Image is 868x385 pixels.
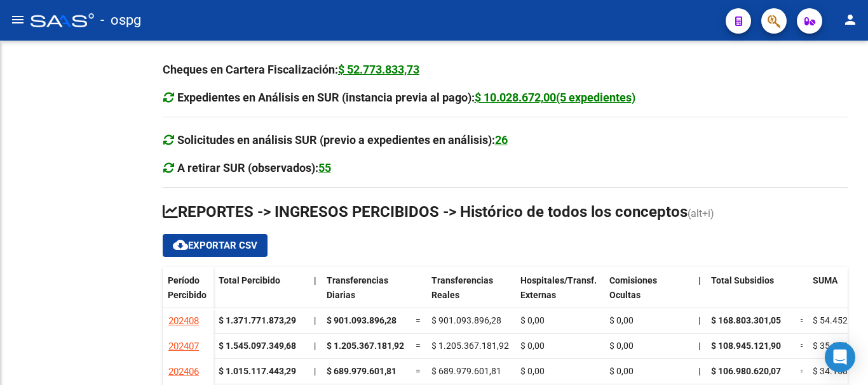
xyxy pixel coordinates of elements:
[711,341,781,351] span: $ 108.945.121,90
[416,366,421,376] span: =
[520,315,545,325] span: $ 0,00
[711,366,781,376] span: $ 106.980.620,07
[168,341,199,352] span: 202407
[327,341,404,351] span: $ 1.205.367.181,92
[327,315,397,325] span: $ 901.093.896,28
[219,275,280,285] span: Total Percibido
[163,267,214,320] datatable-header-cell: Período Percibido
[416,315,421,325] span: =
[173,237,188,252] mat-icon: cloud_download
[609,275,657,300] span: Comisiones Ocultas
[163,63,419,76] strong: Cheques en Cartera Fiscalización:
[800,366,805,376] span: =
[495,131,508,149] div: 26
[327,275,388,300] span: Transferencias Diarias
[219,315,296,325] strong: $ 1.371.771.873,29
[431,341,509,351] span: $ 1.205.367.181,92
[338,61,419,79] div: $ 52.773.833,73
[609,366,634,376] span: $ 0,00
[431,275,493,300] span: Transferencias Reales
[520,366,545,376] span: $ 0,00
[177,161,331,174] strong: A retirar SUR (observados):
[520,341,545,351] span: $ 0,00
[314,341,316,351] span: |
[426,267,515,320] datatable-header-cell: Transferencias Reales
[475,89,635,107] div: $ 10.028.672,00(5 expedientes)
[327,366,397,376] span: $ 689.979.601,81
[706,267,795,320] datatable-header-cell: Total Subsidios
[711,315,781,325] span: $ 168.803.301,05
[314,366,316,376] span: |
[219,366,296,376] strong: $ 1.015.117.443,29
[309,267,322,320] datatable-header-cell: |
[168,275,207,300] span: Período Percibido
[214,267,309,320] datatable-header-cell: Total Percibido
[318,159,331,177] div: 55
[843,12,858,27] mat-icon: person
[688,207,714,219] span: (alt+i)
[314,315,316,325] span: |
[825,342,855,372] div: Open Intercom Messenger
[800,341,805,351] span: =
[168,315,199,327] span: 202408
[100,6,141,34] span: - ospg
[416,341,421,351] span: =
[431,366,501,376] span: $ 689.979.601,81
[800,315,805,325] span: =
[163,203,688,221] span: REPORTES -> INGRESOS PERCIBIDOS -> Histórico de todos los conceptos
[698,315,700,325] span: |
[693,267,706,320] datatable-header-cell: |
[431,315,501,325] span: $ 901.093.896,28
[168,366,199,377] span: 202406
[698,366,700,376] span: |
[177,91,635,104] strong: Expedientes en Análisis en SUR (instancia previa al pago):
[609,341,634,351] span: $ 0,00
[10,12,25,27] mat-icon: menu
[609,315,634,325] span: $ 0,00
[173,240,257,251] span: Exportar CSV
[177,133,508,147] strong: Solicitudes en análisis SUR (previo a expedientes en análisis):
[314,275,316,285] span: |
[698,275,701,285] span: |
[515,267,604,320] datatable-header-cell: Hospitales/Transf. Externas
[813,275,837,285] span: SUMA
[604,267,693,320] datatable-header-cell: Comisiones Ocultas
[322,267,410,320] datatable-header-cell: Transferencias Diarias
[698,341,700,351] span: |
[219,341,296,351] strong: $ 1.545.097.349,68
[711,275,774,285] span: Total Subsidios
[163,234,268,257] button: Exportar CSV
[520,275,597,300] span: Hospitales/Transf. Externas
